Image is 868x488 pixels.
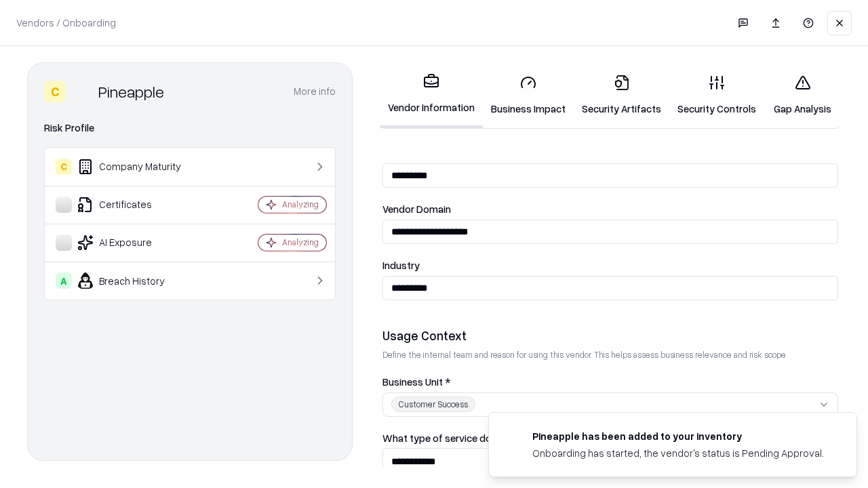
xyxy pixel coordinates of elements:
a: Business Impact [483,64,574,127]
div: Breach History [56,272,218,289]
button: More info [294,79,336,104]
a: Security Artifacts [574,64,669,127]
div: Onboarding has started, the vendor's status is Pending Approval. [532,446,824,460]
p: Define the internal team and reason for using this vendor. This helps assess business relevance a... [382,349,838,361]
div: C [44,81,66,102]
div: Pineapple [98,81,164,102]
div: Risk Profile [44,120,336,136]
img: Pineapple [71,81,93,102]
img: pineappleenergy.com [505,429,521,445]
a: Security Controls [669,64,764,127]
div: C [56,159,72,175]
a: Vendor Information [380,62,483,128]
label: Industry [382,260,838,270]
a: Gap Analysis [764,64,841,127]
label: What type of service does the vendor provide? * [382,433,838,443]
div: Certificates [56,197,218,213]
div: Usage Context [382,327,838,344]
p: Vendors / Onboarding [16,16,116,30]
label: Vendor Domain [382,204,838,214]
div: AI Exposure [56,235,218,251]
div: Customer Success [391,396,475,412]
div: Pineapple has been added to your inventory [532,429,824,443]
div: A [56,272,72,289]
button: Customer Success [382,392,838,417]
div: Analyzing [282,199,319,210]
label: Business Unit * [382,377,838,387]
div: Company Maturity [56,159,218,175]
div: Analyzing [282,237,319,248]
